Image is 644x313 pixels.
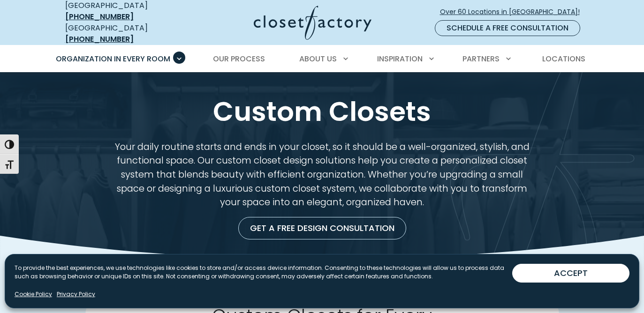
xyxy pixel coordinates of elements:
[65,11,134,22] a: [PHONE_NUMBER]
[56,53,170,64] span: Organization in Every Room
[238,217,406,239] a: Get a Free Design Consultation
[542,53,585,64] span: Locations
[213,53,265,64] span: Our Process
[65,22,180,45] div: [GEOGRAPHIC_DATA]
[65,34,134,45] a: [PHONE_NUMBER]
[462,53,500,64] span: Partners
[440,7,587,17] span: Over 60 Locations in [GEOGRAPHIC_DATA]!
[254,6,371,40] img: Closet Factory Logo
[299,53,337,64] span: About Us
[512,264,629,283] button: ACCEPT
[15,290,52,298] a: Cookie Policy
[107,140,537,209] p: Your daily routine starts and ends in your closet, so it should be a well-organized, stylish, and...
[57,290,95,298] a: Privacy Policy
[15,264,512,281] p: To provide the best experiences, we use technologies like cookies to store and/or access device i...
[439,4,588,20] a: Over 60 Locations in [GEOGRAPHIC_DATA]!
[435,20,580,36] a: Schedule a Free Consultation
[377,53,423,64] span: Inspiration
[49,46,595,72] nav: Primary Menu
[63,95,581,129] h1: Custom Closets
